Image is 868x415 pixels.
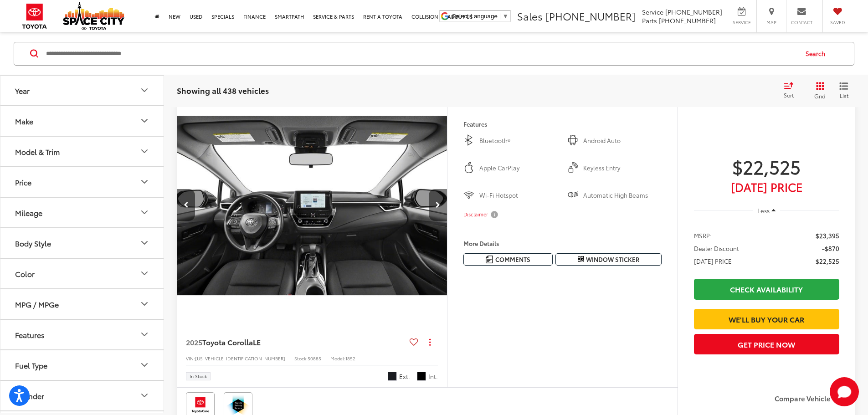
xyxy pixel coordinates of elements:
div: Features [139,329,150,340]
span: Dealer Discount [694,244,739,253]
div: Body Style [139,237,150,248]
a: 2025 Toyota Corolla LE2025 Toyota Corolla LE2025 Toyota Corolla LE2025 Toyota Corolla LE [175,104,447,307]
span: Window Sticker [586,255,639,264]
span: 2025 [186,337,202,347]
button: Search [797,42,838,65]
span: Saved [827,19,847,26]
span: [PHONE_NUMBER] [665,7,722,16]
button: CylinderCylinder [0,380,164,410]
span: 1852 [345,355,355,362]
a: Check Availability [694,279,839,299]
div: Body Style [15,238,51,247]
button: Get Price Now [694,334,839,354]
span: Map [761,19,781,26]
button: MakeMake [0,106,164,135]
div: Color [15,269,35,277]
img: 2025 Toyota Corolla LE [175,104,447,307]
button: Window Sticker [555,253,662,266]
button: YearYear [0,75,164,105]
span: Contact [791,19,812,26]
span: -$870 [822,244,839,253]
span: Stock: [294,355,308,362]
button: Select sort value [779,81,804,99]
span: ​ [500,13,500,20]
span: 50885 [308,355,321,362]
span: Sales [517,9,543,23]
span: [DATE] PRICE [694,256,732,266]
span: $22,525 [694,155,839,178]
a: We'll Buy Your Car [694,309,839,329]
button: FeaturesFeatures [0,319,164,349]
div: Mileage [139,207,150,218]
a: Select Language​ [452,13,508,20]
button: PricePrice [0,167,164,196]
span: Keyless Entry [583,164,662,173]
span: Midnight Black Metallic [388,372,397,381]
div: Fuel Type [15,360,47,369]
div: Mileage [15,208,42,216]
span: Showing all 438 vehicles [177,84,269,95]
button: List View [832,81,855,99]
button: Model & TrimModel & Trim [0,136,164,166]
span: MSRP: [694,231,712,240]
span: VIN: [186,355,195,362]
button: MPG / MPGeMPG / MPGe [0,289,164,318]
h4: Features [463,121,662,127]
span: LE [253,337,261,347]
span: $23,395 [816,231,839,240]
span: Automatic High Beams [583,191,662,200]
h4: More Details [463,240,662,246]
span: Toyota Corolla [202,337,253,347]
span: Less [757,206,770,215]
span: ▼ [503,13,508,20]
span: dropdown dots [429,338,431,346]
button: Less [753,203,781,219]
button: Comments [463,253,553,266]
div: Price [139,176,150,187]
span: Black [417,372,426,381]
button: ColorColor [0,258,164,288]
span: Wi-Fi Hotspot [479,191,558,200]
input: Search by Make, Model, or Keyword [45,42,797,64]
button: Actions [422,334,438,350]
span: Model: [330,355,345,362]
div: MPG / MPGe [15,299,59,308]
div: Fuel Type [139,359,150,370]
button: MileageMileage [0,197,164,227]
span: Service [642,7,663,16]
span: Comments [495,255,530,264]
div: Make [139,115,150,126]
div: Cylinder [139,390,150,401]
span: $22,525 [816,256,839,266]
button: Grid View [804,81,832,99]
span: Service [731,19,752,26]
span: List [839,91,848,99]
div: Year [15,86,30,94]
img: Comments [486,256,493,263]
div: Features [15,330,45,338]
div: Model & Trim [139,146,150,157]
span: Disclaimer [463,211,488,218]
img: Space City Toyota [63,2,124,30]
span: [US_VEHICLE_IDENTIFICATION_NUMBER] [195,355,285,362]
div: Price [15,177,31,186]
span: Android Auto [583,136,662,145]
button: Toggle Chat Window [830,377,859,406]
span: Select Language [452,13,498,20]
button: Body StyleBody Style [0,228,164,257]
div: Cylinder [15,391,44,400]
div: Color [139,268,150,279]
i: Window Sticker [578,256,584,263]
span: Ext. [399,372,410,381]
div: Year [139,85,150,96]
button: Disclaimer [463,205,500,224]
div: Model & Trim [15,147,60,155]
span: Parts [642,16,657,25]
button: Next image [429,189,447,221]
span: [PHONE_NUMBER] [545,9,636,23]
span: [PHONE_NUMBER] [659,16,716,25]
label: Compare Vehicle [775,395,846,404]
span: Sort [784,91,794,99]
div: Make [15,116,33,125]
